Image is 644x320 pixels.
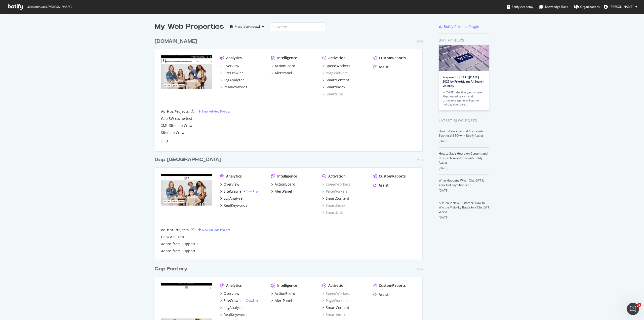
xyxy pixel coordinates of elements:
[224,63,239,68] div: Overview
[322,189,348,194] a: PageWorkers
[379,64,389,69] div: Assist
[271,63,295,68] a: ActionBoard
[161,241,198,246] div: Adhoc from Support 2
[224,70,243,76] div: SiteCrawler
[161,116,192,121] a: Gap SW cache test
[220,189,258,194] a: SiteCrawler- Crawling
[322,78,349,83] a: SmartContent
[155,38,197,45] div: [DOMAIN_NAME]
[271,189,292,194] a: AlertPanel
[379,283,406,288] div: CustomReports
[220,70,243,76] a: SiteCrawler
[322,70,348,76] div: PageWorkers
[439,151,488,165] a: How to Save Hours on Content and Research Workflows with Botify Assist
[322,182,350,187] a: SpeedWorkers
[275,291,295,296] div: ActionBoard
[224,85,247,90] div: RealKeywords
[202,109,230,114] div: New Ad-Hoc Project
[26,5,72,9] span: Welcome back, [PERSON_NAME] !
[275,70,292,76] div: AlertPanel
[155,22,224,32] div: My Web Properties
[322,203,345,208] a: SmartIndex
[159,137,166,145] div: angle-left
[271,298,292,303] a: AlertPanel
[226,174,242,179] div: Analytics
[417,158,423,162] div: Pro
[326,63,350,68] div: SpeedWorkers
[373,292,389,297] a: Assist
[417,267,423,271] div: Pro
[322,298,348,303] a: PageWorkers
[322,92,343,97] a: SmartLink
[224,312,247,317] div: RealKeywords
[224,305,244,310] div: LogAnalyzer
[220,298,258,303] a: SiteCrawler- Crawling
[220,312,247,317] a: RealKeywords
[373,64,389,69] a: Assist
[439,201,489,214] a: AI Is Your New Customer: How to Win the Visibility Battle in a ChatGPT World
[220,63,239,68] a: Overview
[155,156,223,163] a: Gap [GEOGRAPHIC_DATA]
[322,196,349,201] a: SmartContent
[277,55,297,60] div: Intelligence
[224,203,247,208] div: RealKeywords
[161,130,185,135] a: Sitemap Crawl
[328,174,346,179] div: Activation
[379,174,406,179] div: CustomReports
[322,63,350,68] a: SpeedWorkers
[220,203,247,208] a: RealKeywords
[161,123,193,128] a: XML Sitemap Crawl
[226,55,242,60] div: Analytics
[277,283,297,288] div: Intelligence
[220,291,239,296] a: Overview
[373,283,406,288] a: CustomReports
[326,85,345,90] div: SmartIndex
[235,25,260,28] div: Most recent crawl
[220,305,244,310] a: LogAnalyzer
[224,182,239,187] div: Overview
[442,90,485,106] div: In [DATE], the first year where AI-powered search and commerce agents will guide holiday shoppers…
[224,196,244,201] div: LogAnalyzer
[373,55,406,60] a: CustomReports
[326,78,349,83] div: SmartContent
[161,248,195,254] a: Adhoc from Support
[439,38,489,43] div: Botify news
[161,174,212,215] img: Gapcanada.ca
[379,55,406,60] div: CustomReports
[507,4,533,9] div: Botify Academy
[444,24,479,29] div: Botify Chrome Plugin
[439,24,479,29] a: Botify Chrome Plugin
[610,5,633,9] span: Greg M
[439,188,489,193] div: [DATE]
[322,291,350,296] a: SpeedWorkers
[155,38,199,45] a: [DOMAIN_NAME]
[220,85,247,90] a: RealKeywords
[271,182,295,187] a: ActionBoard
[161,109,189,114] div: Ad-Hoc Projects
[220,78,244,83] a: LogAnalyzer
[322,305,349,310] a: SmartContent
[326,305,349,310] div: SmartContent
[627,303,639,315] iframe: Intercom live chat
[322,85,345,90] a: SmartIndex
[271,291,295,296] a: ActionBoard
[270,22,325,31] input: Search
[439,129,484,138] a: How to Prioritize and Accelerate Technical SEO with Botify Assist
[198,109,230,114] a: New Ad-Hoc Project
[226,283,242,288] div: Analytics
[246,298,258,303] a: Crawling
[161,55,212,96] img: Gap.com
[275,63,295,68] div: ActionBoard
[442,75,485,88] a: Prepare for [DATE][DATE] 2025 by Prioritizing AI Search Visibility
[322,210,343,215] div: SmartLink
[328,55,346,60] div: Activation
[271,70,292,76] a: AlertPanel
[439,166,489,170] div: [DATE]
[600,3,641,11] button: [PERSON_NAME]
